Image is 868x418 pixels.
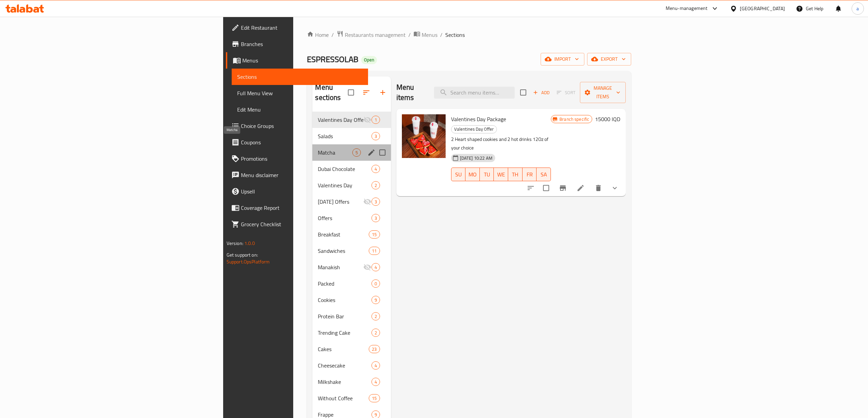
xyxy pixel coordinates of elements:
span: 0 [372,280,380,287]
span: Select section [516,85,530,100]
a: Edit Restaurant [226,19,368,36]
a: Upsell [226,183,368,200]
span: Version: [227,239,243,248]
h2: Menu items [396,82,426,103]
div: Valentines Day Offer [451,125,497,133]
span: Branches [241,40,363,48]
div: Without Coffee15 [312,390,391,406]
span: Edit Menu [237,105,363,114]
div: Menu-management [666,4,708,13]
span: 11 [369,248,379,254]
span: Breakfast [318,230,369,239]
span: 2 [372,330,380,336]
span: a [856,5,859,12]
span: Offers [318,214,371,222]
div: Trending Cake2 [312,325,391,341]
span: 2 [372,313,380,320]
button: Branch-specific-item [555,180,571,196]
button: delete [590,180,607,196]
span: Sections [445,31,465,39]
div: Dubai Chocolate [318,165,371,173]
a: Coupons [226,134,368,150]
span: Sort sections [358,84,375,101]
span: Coupons [241,138,363,146]
div: items [371,263,380,271]
span: Menu disclaimer [241,171,363,179]
span: Valentines Day [318,181,371,189]
a: Full Menu View [232,85,368,101]
div: items [371,361,380,370]
div: items [371,198,380,206]
span: Get support on: [227,250,258,259]
a: Support.OpsPlatform [227,257,270,266]
span: Cakes [318,345,369,353]
span: Promotions [241,155,363,163]
span: 4 [372,166,380,172]
span: 1.0.0 [244,239,255,248]
span: Menus [422,31,437,39]
span: Restaurants management [345,31,406,39]
div: [GEOGRAPHIC_DATA] [740,5,785,12]
span: Manakish [318,263,363,271]
div: Cheesecake4 [312,357,391,374]
span: Open [361,57,377,63]
a: Menu disclaimer [226,167,368,183]
button: SA [537,168,551,181]
svg: Show Choices [611,184,619,192]
div: items [369,230,380,239]
span: Salads [318,132,371,140]
span: 4 [372,362,380,369]
span: Menus [242,56,363,64]
button: sort-choices [523,180,539,196]
svg: Inactive section [363,263,371,271]
span: Edit Restaurant [241,24,363,32]
button: TU [480,168,494,181]
div: Dubai Chocolate4 [312,161,391,177]
span: Trending Cake [318,329,371,337]
div: items [371,296,380,304]
svg: Inactive section [363,198,371,206]
span: 15 [369,231,379,238]
div: items [371,279,380,288]
span: 15 [369,395,379,402]
div: items [371,214,380,222]
div: Cakes23 [312,341,391,357]
span: Add [532,89,551,97]
div: Valentines Day Offer [318,116,363,124]
div: [DATE] Offers3 [312,193,391,210]
a: Edit Menu [232,101,368,118]
a: Coverage Report [226,200,368,216]
span: 1 [372,117,380,123]
span: Choice Groups [241,122,363,130]
a: Branches [226,36,368,52]
span: TU [483,170,491,179]
span: SA [539,170,548,179]
a: Grocery Checklist [226,216,368,232]
div: Sandwiches11 [312,243,391,259]
li: / [440,31,443,39]
span: MO [468,170,477,179]
span: 9 [372,297,380,303]
button: SU [451,168,466,181]
span: Add item [530,87,552,98]
span: Matcha [318,148,352,157]
a: Edit menu item [577,184,585,192]
div: items [371,132,380,140]
div: Breakfast15 [312,226,391,243]
span: Protein Bar [318,312,371,320]
span: FR [525,170,534,179]
span: Cheesecake [318,361,371,370]
div: Ramadan Offers [318,198,363,206]
span: 3 [372,215,380,221]
span: Sandwiches [318,247,369,255]
button: import [541,53,584,66]
img: Valentines Day Package [402,114,446,158]
div: Matcha5edit [312,144,391,161]
span: export [593,55,626,63]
